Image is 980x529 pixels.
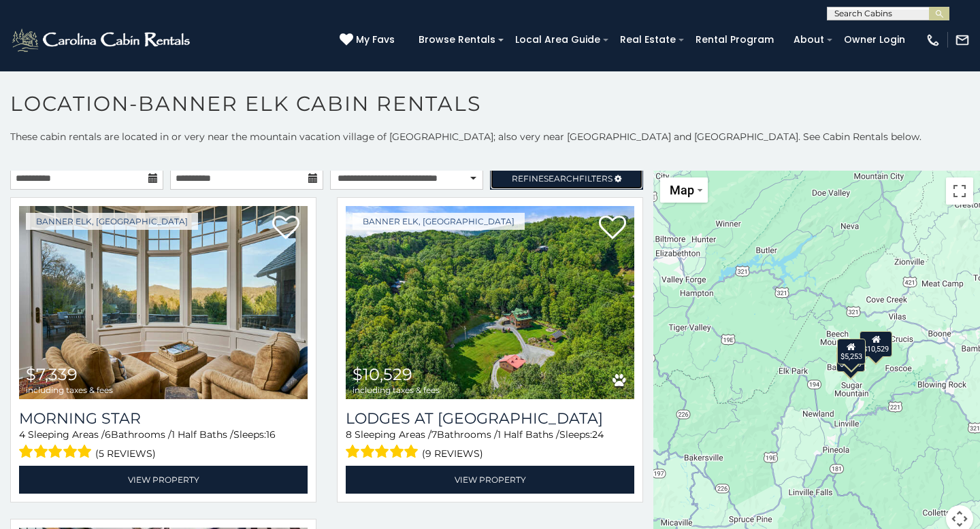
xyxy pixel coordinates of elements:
span: (9 reviews) [422,445,483,462]
a: View Property [19,466,308,494]
span: My Favs [356,33,395,47]
a: RefineSearchFilters [490,167,643,190]
div: Sleeping Areas / Bathrooms / Sleeps: [19,428,308,462]
h3: Lodges at Eagle Ridge [346,409,634,428]
a: Local Area Guide [508,29,607,50]
a: View Property [346,466,634,494]
a: My Favs [340,33,398,48]
a: Lodges at Eagle Ridge $10,529 including taxes & fees [346,206,634,399]
div: $10,529 [860,331,892,357]
img: White-1-2.png [10,27,194,54]
img: mail-regular-white.png [955,33,970,48]
div: Sleeping Areas / Bathrooms / Sleeps: [346,428,634,462]
a: Rental Program [689,29,781,50]
span: $10,529 [353,364,412,384]
a: Morning Star [19,409,308,428]
a: Banner Elk, [GEOGRAPHIC_DATA] [353,213,525,230]
button: Toggle fullscreen view [946,177,973,205]
span: Map [670,183,694,197]
span: 16 [266,428,276,441]
div: $7,339 [836,346,865,372]
a: Lodges at [GEOGRAPHIC_DATA] [346,409,634,428]
a: About [787,29,831,50]
span: 1 Half Baths / [171,428,233,441]
button: Change map style [660,177,708,203]
span: $7,339 [26,364,78,384]
a: Add to favorites [599,214,626,243]
span: 8 [346,428,352,441]
span: 7 [431,428,437,441]
span: 4 [19,428,25,441]
div: $5,253 [837,339,866,364]
img: Lodges at Eagle Ridge [346,206,634,399]
a: Morning Star $7,339 including taxes & fees [19,206,308,399]
img: phone-regular-white.png [926,33,941,48]
span: 1 Half Baths / [497,428,559,441]
span: Search [544,173,579,184]
span: (5 reviews) [95,445,156,462]
span: 6 [105,428,111,441]
span: including taxes & fees [353,386,440,394]
img: Morning Star [19,206,308,399]
a: Owner Login [837,29,912,50]
span: Refine Filters [512,173,612,184]
a: Banner Elk, [GEOGRAPHIC_DATA] [26,213,198,230]
a: Real Estate [613,29,683,50]
a: Browse Rentals [412,29,502,50]
a: Add to favorites [272,214,299,243]
span: 24 [592,428,604,441]
span: including taxes & fees [26,386,113,394]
